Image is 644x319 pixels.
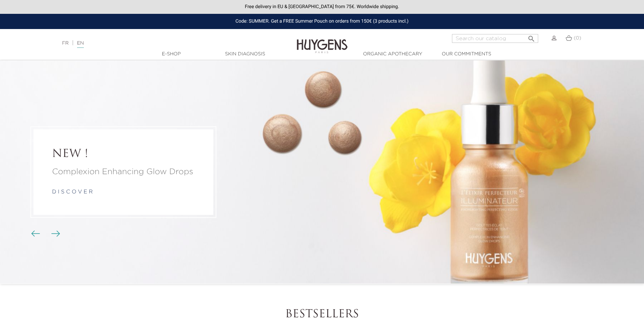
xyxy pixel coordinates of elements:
[77,41,84,48] a: EN
[452,34,538,43] input: Search
[433,51,500,58] a: Our commitments
[211,51,279,58] a: Skin Diagnosis
[297,28,348,54] img: Huygens
[525,32,538,41] button: 
[574,36,581,41] span: (0)
[527,33,535,41] i: 
[52,189,93,195] a: d i s c o v e r
[359,51,427,58] a: Organic Apothecary
[52,166,195,178] a: Complexion Enhancing Glow Drops
[52,148,195,161] a: NEW !
[59,39,263,47] div: |
[138,51,205,58] a: E-Shop
[62,41,69,46] a: FR
[34,229,56,239] div: Carousel buttons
